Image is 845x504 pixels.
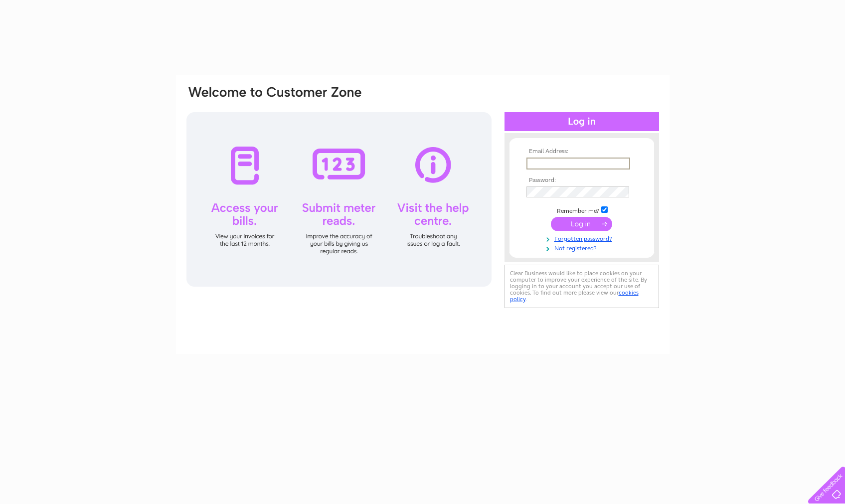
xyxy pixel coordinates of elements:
[505,265,659,308] div: Clear Business would like to place cookies on your computer to improve your experience of the sit...
[524,177,640,184] th: Password:
[526,233,640,243] a: Forgotten password?
[510,289,639,303] a: cookies policy
[524,205,640,215] td: Remember me?
[526,243,640,252] a: Not registered?
[551,217,612,231] input: Submit
[524,148,640,155] th: Email Address:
